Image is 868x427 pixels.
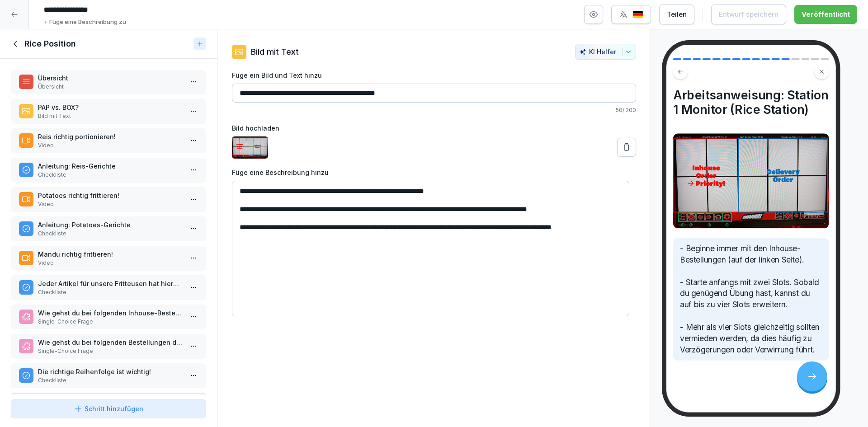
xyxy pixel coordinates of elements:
[11,70,206,94] div: ÜbersichtÜbersicht
[38,318,183,326] p: Single-Choice Frage
[794,5,857,24] button: Veröffentlicht
[667,9,687,19] div: Teilen
[38,259,183,267] p: Video
[575,44,636,60] button: KI Helfer
[38,191,183,200] p: Potatoes richtig frittieren!
[680,243,822,355] p: - Beginne immer mit den Inhouse-Bestellungen (auf der linken Seite). - Starte anfangs mit zwei Sl...
[38,200,183,208] p: Video
[232,123,636,133] label: Bild hochladen
[802,9,850,19] div: Veröffentlicht
[38,308,183,318] p: Wie gehst du bei folgenden Inhouse-Bestellungen der Reihenfolge nach vor? [B] – [CBPG]
[38,376,183,385] p: Checkliste
[673,133,829,228] img: Bild und Text Vorschau
[38,338,183,347] p: Wie gehst du bei folgenden Bestellungen der Reihenfolge nach vor? [BP:BOX] – [B:PAP]
[579,48,632,56] div: KI Helfer
[38,103,183,112] p: PAP vs. BOX?
[74,404,143,413] div: Schritt hinzufügen
[38,73,183,83] p: Übersicht
[24,38,76,49] h1: Rice Position
[11,334,206,359] div: Wie gehst du bei folgenden Bestellungen der Reihenfolge nach vor? [BP:BOX] – [B:PAP]Single-Choice...
[232,70,636,80] label: Füge ein Bild und Text hinzu
[232,106,636,114] p: 50 / 200
[232,136,268,159] img: cv1ris68xlzpmla2nwuhj23l.png
[38,141,183,150] p: Video
[38,132,183,141] p: Reis richtig portionieren!
[44,18,126,27] p: + Füge eine Beschreibung zu
[251,46,299,58] p: Bild mit Text
[11,305,206,329] div: Wie gehst du bei folgenden Inhouse-Bestellungen der Reihenfolge nach vor? [B] – [CBPG]Single-Choi...
[38,171,183,179] p: Checkliste
[38,220,183,230] p: Anleitung: Potatoes-Gerichte
[632,10,643,19] img: de.svg
[38,249,183,259] p: Mandu richtig frittieren!
[11,363,206,388] div: Die richtige Reihenfolge ist wichtig!Checkliste
[38,83,183,91] p: Übersicht
[11,187,206,212] div: Potatoes richtig frittieren!Video
[11,128,206,153] div: Reis richtig portionieren!Video
[11,99,206,124] div: PAP vs. BOX?Bild mit Text
[38,230,183,238] p: Checkliste
[11,275,206,300] div: Jeder Artikel für unsere Fritteusen hat hierbei seine eigene Frittierzeit!Checkliste
[11,158,206,183] div: Anleitung: Reis-GerichteCheckliste
[38,347,183,355] p: Single-Choice Frage
[38,367,183,376] p: Die richtige Reihenfolge ist wichtig!
[38,288,183,296] p: Checkliste
[11,399,206,418] button: Schritt hinzufügen
[659,5,694,24] button: Teilen
[711,5,786,24] button: Entwurf speichern
[38,279,183,288] p: Jeder Artikel für unsere Fritteusen hat hierbei seine eigene Frittierzeit!
[11,216,206,241] div: Anleitung: Potatoes-GerichteCheckliste
[232,168,636,177] label: Füge eine Beschreibung hinzu
[11,246,206,271] div: Mandu richtig frittieren!Video
[38,112,183,120] p: Bild mit Text
[38,161,183,171] p: Anleitung: Reis-Gerichte
[719,9,778,19] div: Entwurf speichern
[673,88,829,117] h4: Arbeitsanweisung: Station 1 Monitor (Rice Station)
